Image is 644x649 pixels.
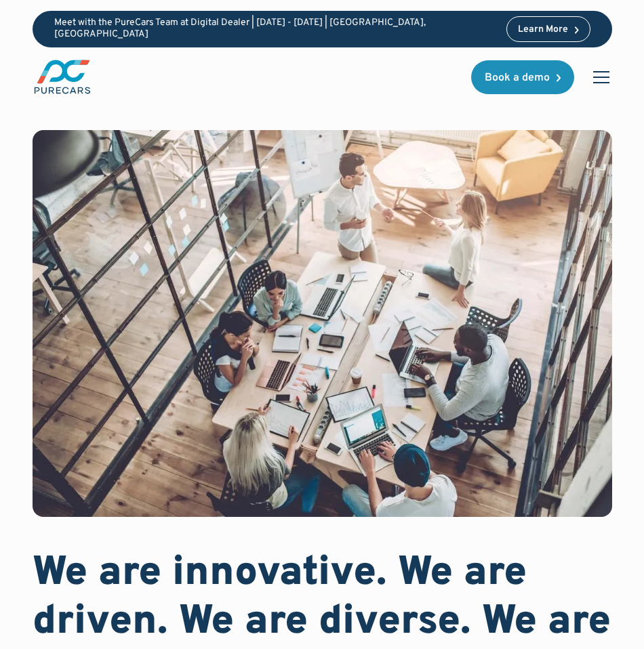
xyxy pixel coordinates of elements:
a: main [33,58,92,96]
div: menu [585,61,612,93]
a: Learn More [506,16,590,42]
a: Book a demo [471,60,574,94]
div: Book a demo [485,72,550,83]
div: Learn More [518,25,568,35]
img: bird eye view of a team working together [33,130,612,517]
p: Meet with the PureCars Team at Digital Dealer | [DATE] - [DATE] | [GEOGRAPHIC_DATA], [GEOGRAPHIC_... [54,18,496,41]
img: purecars logo [33,58,92,96]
